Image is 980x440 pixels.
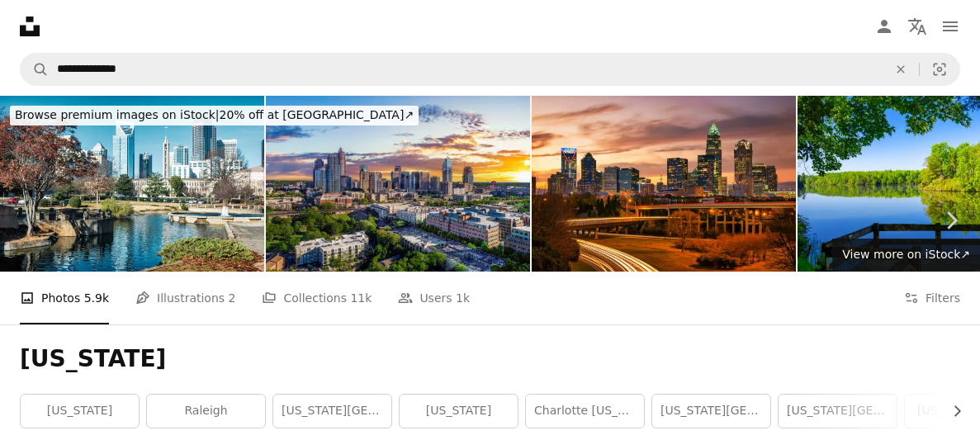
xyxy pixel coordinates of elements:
span: View more on iStock ↗ [842,248,970,261]
span: 2 [229,289,236,307]
button: Filters [904,272,960,324]
a: Next [922,141,980,300]
img: Charlotte North Carolina Downtown Drone Skyline Aerial [266,96,530,272]
a: [US_STATE][GEOGRAPHIC_DATA] [652,395,770,428]
button: Language [901,10,934,43]
h1: [US_STATE] [20,344,960,374]
a: Home — Unsplash [20,17,40,36]
a: [US_STATE][GEOGRAPHIC_DATA] [273,395,391,428]
img: Charlotte Skyline At Sunset With Light Trails And Beautiful Cloudscape [532,96,796,272]
a: Log in / Sign up [868,10,901,43]
span: 20% off at [GEOGRAPHIC_DATA] ↗ [15,108,414,121]
button: Clear [883,54,919,85]
button: Visual search [920,54,959,85]
a: [US_STATE] [21,395,139,428]
span: 11k [350,289,372,307]
button: Menu [934,10,967,43]
a: View more on iStock↗ [832,239,980,272]
a: charlotte [US_STATE] [526,395,644,428]
a: Collections 11k [262,272,372,324]
a: Illustrations 2 [135,272,235,324]
button: scroll list to the right [942,395,960,428]
span: 1k [456,289,470,307]
a: raleigh [147,395,265,428]
a: [US_STATE][GEOGRAPHIC_DATA] [779,395,897,428]
button: Search Unsplash [21,54,49,85]
form: Find visuals sitewide [20,53,960,86]
a: Users 1k [398,272,470,324]
span: Browse premium images on iStock | [15,108,219,121]
a: [US_STATE] [400,395,518,428]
